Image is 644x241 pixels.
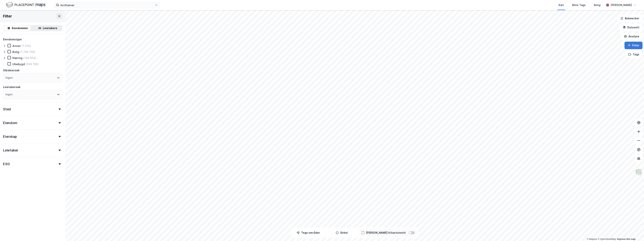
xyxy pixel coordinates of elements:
[3,162,10,166] div: ESG
[3,121,17,125] div: Eiendom
[625,223,644,241] iframe: Chat Widget
[625,223,644,241] div: Kontrollprogram for chat
[12,62,25,66] div: Ubebygd
[3,107,11,111] div: Sted
[617,238,636,240] a: Improve this map
[3,85,20,89] div: Leietakersøk
[3,13,12,19] div: Filter
[617,15,642,22] button: Bokmerker
[12,44,21,48] div: Annet
[21,44,31,48] div: (7 514)
[559,3,564,7] div: Kart
[620,24,642,31] button: Datasett
[20,50,35,54] div: (1 706 759)
[12,50,19,54] div: Bolig
[292,229,324,236] button: Tegn områder
[59,2,155,8] input: Søk på adresse, matrikkel, gårdeiere, leietakere eller personer
[5,75,13,80] div: Ingen
[625,51,642,58] button: Tags
[12,26,28,30] div: Eiendommer
[611,3,632,7] div: [PERSON_NAME]
[6,2,45,8] img: logo.f888ab2527a4732fd821a326f86c7f29.svg
[23,56,36,60] div: (146 954)
[5,92,13,97] div: Ingen
[26,62,39,66] div: (599 760)
[598,238,616,240] a: OpenStreetMap
[43,26,57,30] div: Leietakere
[3,37,22,42] div: Eiendomstype
[3,68,20,73] div: Gårdeiersøk
[3,148,18,153] div: Leietaker
[624,42,642,49] button: Filter
[3,134,17,139] div: Eierskap
[635,169,642,176] img: Z
[594,3,600,7] div: Bolig
[572,3,586,7] div: Mine Tags
[12,56,23,60] div: Næring
[326,229,358,236] button: Sirkel
[366,230,406,235] div: [PERSON_NAME] til kartutsnitt
[587,238,597,240] a: Mapbox
[621,33,642,40] button: Analyse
